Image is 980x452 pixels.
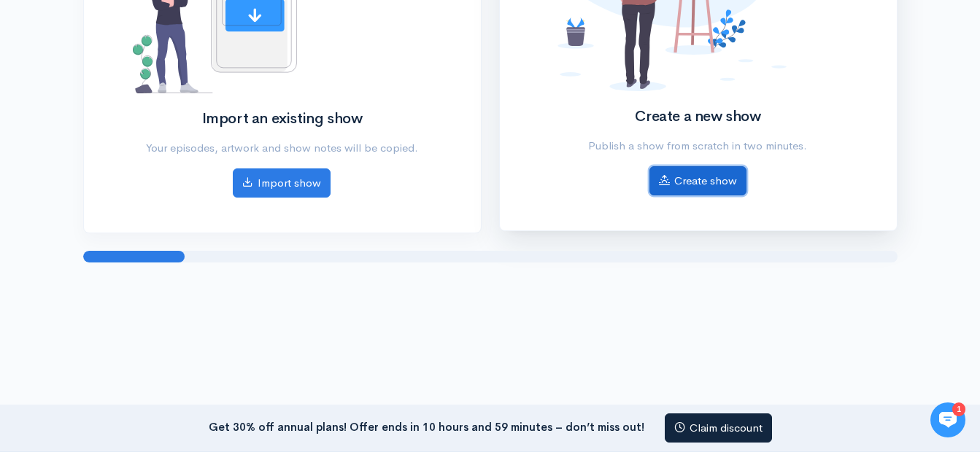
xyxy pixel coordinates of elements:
input: Search articles [42,274,261,303]
a: Create show [649,166,746,196]
p: Your episodes, artwork and show notes will be copied. [133,140,431,157]
h2: Create a new show [549,109,847,125]
h2: Import an existing show [133,111,431,127]
h1: Hi 👋 [22,71,270,94]
iframe: gist-messenger-bubble-iframe [930,402,965,437]
strong: Get 30% off annual plans! Offer ends in 10 hours and 59 minutes – don’t miss out! [209,419,644,433]
a: Claim discount [665,413,772,443]
span: New conversation [94,202,175,214]
button: New conversation [23,193,269,222]
p: Publish a show from scratch in two minutes. [549,138,847,155]
a: Import show [233,168,331,198]
p: Find an answer quickly [20,250,272,268]
h2: Just let us know if you need anything and we'll be happy to help! 🙂 [22,97,270,167]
